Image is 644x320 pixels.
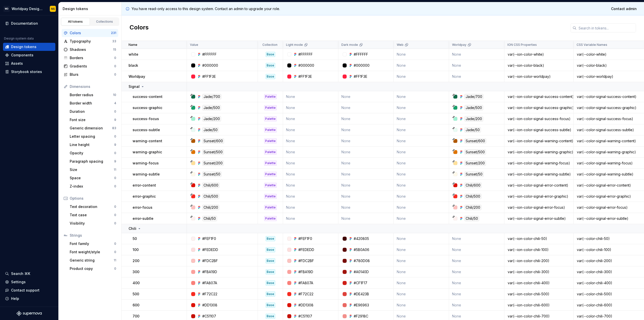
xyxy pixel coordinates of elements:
div: Design system data [4,37,34,41]
a: Settings [3,278,55,286]
td: None [338,147,394,158]
div: Base [266,269,275,274]
div: var(--ion-color-signal-success-subtle) [505,127,573,132]
div: Jade/700 [464,94,484,99]
div: Colors [70,30,111,35]
div: Sunset/500 [202,149,224,155]
div: #000000 [354,63,370,68]
div: #FF1F3E [354,74,367,79]
td: None [338,113,394,124]
a: Borders0 [62,54,118,62]
td: None [338,202,394,213]
div: Palette [264,183,277,188]
td: None [394,102,449,113]
p: 300 [133,269,139,274]
td: None [394,233,449,244]
div: Paragraph spacing [70,159,114,164]
td: None [338,169,394,180]
div: Border width [70,101,114,106]
div: #780D08 [354,258,370,263]
button: Contact support [3,286,55,294]
div: var(--ion-color-signal-success-focus) [505,116,573,121]
p: black [129,63,138,68]
div: #420805 [354,236,369,241]
svg: Supernova Logo [17,311,42,316]
div: Typography [70,39,112,44]
div: 11 [114,168,116,172]
div: Gradients [70,64,114,69]
div: var(--ion-color-chili-50) [505,236,573,241]
p: Web [397,43,404,47]
div: 4 [114,101,116,105]
div: Palette [264,116,277,121]
div: #000000 [202,63,218,68]
div: #000000 [298,63,314,68]
div: var(--ion-color-chili-200) [505,258,573,263]
a: Border radius10 [68,91,118,99]
td: None [338,135,394,147]
a: Z-index0 [68,182,118,190]
div: 0 [114,134,116,138]
td: None [449,266,504,277]
div: Sunset/200 [464,160,486,166]
div: WD [4,6,10,12]
p: Light mode [286,43,303,47]
div: Palette [264,105,277,110]
td: None [394,277,449,289]
a: Letter spacing0 [68,132,118,140]
td: None [283,135,338,147]
td: None [394,169,449,180]
td: None [338,158,394,169]
div: Font size [70,117,114,122]
a: Size11 [68,166,118,174]
a: Opacity0 [68,149,118,157]
div: Sunset/600 [464,138,486,144]
td: None [449,60,504,71]
p: error-content [133,183,156,188]
div: Chili/200 [464,205,481,210]
div: 0 [114,267,116,271]
div: Assets [11,61,23,66]
p: 50 [133,236,137,241]
p: warning-graphic [133,150,162,155]
div: Borders [70,55,114,60]
p: Worldpay [129,74,145,79]
p: white [129,52,138,57]
button: Help [3,295,55,303]
p: ION CSS Properties [507,43,537,47]
div: var(--ion-color-signal-success-graphic) [505,105,573,110]
div: var(--ion-color-signal-error-focus) [505,205,573,210]
div: Jade/500 [202,105,221,111]
td: None [394,60,449,71]
div: Text decoration [70,204,114,209]
td: None [394,91,449,102]
td: None [283,213,338,224]
div: 0 [114,242,116,246]
div: Base [266,63,275,68]
td: None [338,102,394,113]
div: Sunset/500 [464,149,486,155]
input: Search in tokens... [577,23,636,32]
div: var(--ion-color-signal-warning-subtle) [505,172,573,177]
div: 0 [114,213,116,217]
div: 9 [114,143,116,147]
div: Product copy [70,266,114,271]
button: Search ⌘K [3,270,55,278]
td: None [449,71,504,82]
div: Size [70,167,114,172]
td: None [394,71,449,82]
div: Chili/600 [464,183,482,188]
div: 33 [112,39,116,43]
div: Duration [70,109,114,114]
div: var(--ion-color-signal-success-content) [505,94,573,99]
td: None [394,180,449,191]
div: Sunset/50 [464,171,484,177]
div: 0 [114,110,116,114]
div: Line height [70,142,114,147]
div: #FFFFFF [202,52,217,57]
a: Typography33 [62,37,118,45]
a: Documentation [3,19,55,27]
p: Signal [129,84,140,89]
div: #FDC2BF [298,258,314,263]
div: Jade/200 [464,116,483,122]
